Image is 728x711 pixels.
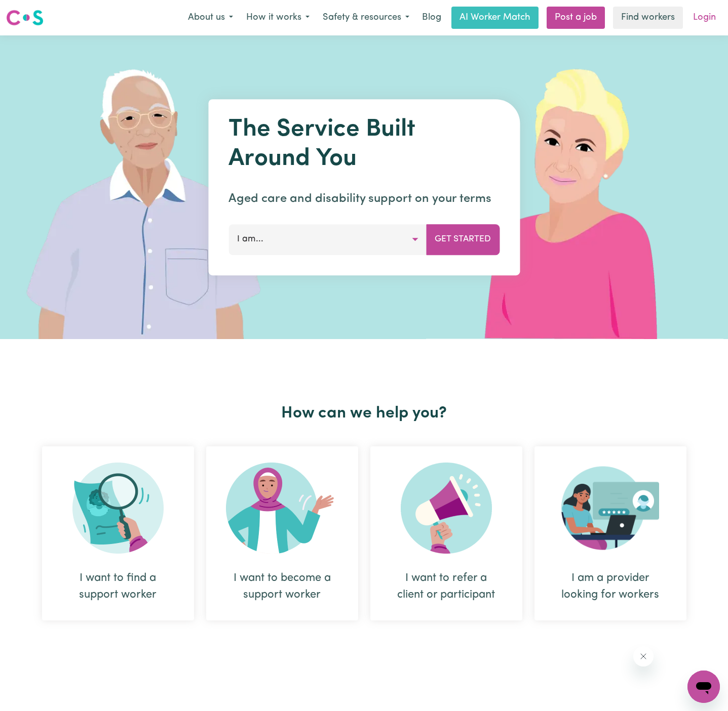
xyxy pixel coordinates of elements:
[613,7,683,29] a: Find workers
[316,7,416,28] button: Safety & resources
[42,446,194,620] div: I want to find a support worker
[633,646,654,666] iframe: Close message
[228,190,500,208] p: Aged care and disability support on your terms
[228,224,427,255] button: I am...
[6,9,44,27] img: Careseekers logo
[426,224,500,255] button: Get Started
[181,7,240,28] button: About us
[451,7,539,29] a: AI Worker Match
[231,570,334,603] div: I want to become a support worker
[401,463,492,554] img: Refer
[561,463,660,554] img: Provider
[547,7,605,29] a: Post a job
[240,7,316,28] button: How it works
[226,463,338,554] img: Become Worker
[72,463,164,554] img: Search
[370,446,522,620] div: I want to refer a client or participant
[206,446,358,620] div: I want to become a support worker
[687,7,722,29] a: Login
[395,570,498,603] div: I want to refer a client or participant
[687,671,720,703] iframe: Button to launch messaging window
[6,6,44,29] a: Careseekers logo
[66,570,170,603] div: I want to find a support worker
[36,404,693,423] h2: How can we help you?
[534,446,686,620] div: I am a provider looking for workers
[559,570,662,603] div: I am a provider looking for workers
[228,115,500,174] h1: The Service Built Around You
[416,7,447,29] a: Blog
[6,7,61,15] span: Need any help?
